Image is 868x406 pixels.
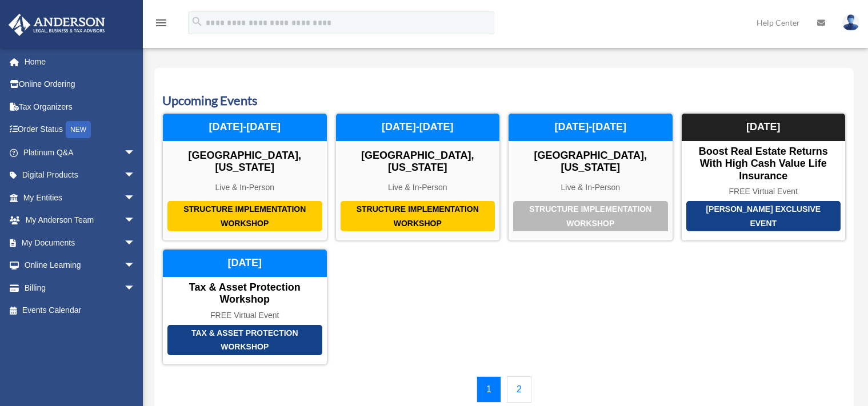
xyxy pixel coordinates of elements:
[842,14,859,31] img: User Pic
[5,14,109,36] img: Anderson Advisors Platinum Portal
[8,164,153,187] a: Digital Productsarrow_drop_down
[124,186,147,210] span: arrow_drop_down
[8,209,153,232] a: My Anderson Teamarrow_drop_down
[341,201,495,231] div: Structure Implementation Workshop
[162,113,327,241] a: Structure Implementation Workshop [GEOGRAPHIC_DATA], [US_STATE] Live & In-Person [DATE]-[DATE]
[162,249,327,364] a: Tax & Asset Protection Workshop Tax & Asset Protection Workshop FREE Virtual Event [DATE]
[167,325,322,355] div: Tax & Asset Protection Workshop
[163,114,327,141] div: [DATE]-[DATE]
[162,92,846,110] h3: Upcoming Events
[681,113,846,241] a: [PERSON_NAME] Exclusive Event Boost Real Estate Returns with High Cash Value Life Insurance FREE ...
[167,201,322,231] div: Structure Implementation Workshop
[507,376,531,403] a: 2
[509,150,673,174] div: [GEOGRAPHIC_DATA], [US_STATE]
[154,16,168,30] i: menu
[336,114,500,141] div: [DATE]-[DATE]
[8,186,153,209] a: My Entitiesarrow_drop_down
[8,73,153,96] a: Online Ordering
[682,114,846,141] div: [DATE]
[8,231,153,254] a: My Documentsarrow_drop_down
[508,113,673,241] a: Structure Implementation Workshop [GEOGRAPHIC_DATA], [US_STATE] Live & In-Person [DATE]-[DATE]
[163,282,327,306] div: Tax & Asset Protection Workshop
[124,164,147,187] span: arrow_drop_down
[336,150,500,174] div: [GEOGRAPHIC_DATA], [US_STATE]
[8,276,153,299] a: Billingarrow_drop_down
[124,276,147,300] span: arrow_drop_down
[191,15,203,28] i: search
[124,141,147,164] span: arrow_drop_down
[154,20,168,30] a: menu
[163,250,327,277] div: [DATE]
[163,311,327,320] div: FREE Virtual Event
[124,254,147,278] span: arrow_drop_down
[682,187,846,196] div: FREE Virtual Event
[336,183,500,192] div: Live & In-Person
[8,141,153,164] a: Platinum Q&Aarrow_drop_down
[8,50,153,73] a: Home
[509,114,673,141] div: [DATE]-[DATE]
[124,231,147,255] span: arrow_drop_down
[509,183,673,192] div: Live & In-Person
[8,299,147,322] a: Events Calendar
[8,95,153,118] a: Tax Organizers
[513,201,668,231] div: Structure Implementation Workshop
[8,254,153,277] a: Online Learningarrow_drop_down
[477,376,501,403] a: 1
[682,146,846,183] div: Boost Real Estate Returns with High Cash Value Life Insurance
[124,209,147,232] span: arrow_drop_down
[163,150,327,174] div: [GEOGRAPHIC_DATA], [US_STATE]
[66,121,91,138] div: NEW
[335,113,501,241] a: Structure Implementation Workshop [GEOGRAPHIC_DATA], [US_STATE] Live & In-Person [DATE]-[DATE]
[686,201,841,231] div: [PERSON_NAME] Exclusive Event
[163,183,327,192] div: Live & In-Person
[8,118,153,142] a: Order StatusNEW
